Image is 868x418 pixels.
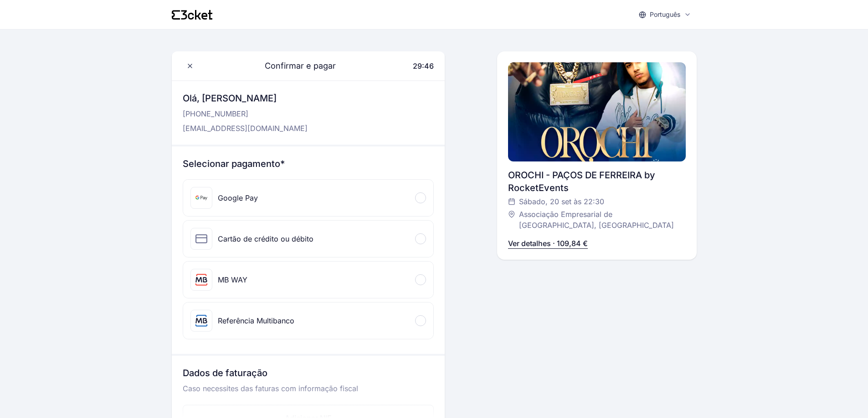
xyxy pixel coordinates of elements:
div: Cartão de crédito ou débito [218,233,313,244]
span: Sábado, 20 set às 22:30 [519,196,604,207]
div: Referência Multibanco [218,315,294,326]
p: [EMAIL_ADDRESS][DOMAIN_NAME] [183,123,308,134]
p: Português [650,10,680,19]
div: MB WAY [218,274,247,285]
p: [PHONE_NUMBER] [183,108,308,119]
p: Caso necessites das faturas com informação fiscal [183,383,434,401]
h3: Olá, [PERSON_NAME] [183,92,308,105]
span: Associação Empresarial de [GEOGRAPHIC_DATA], [GEOGRAPHIC_DATA] [519,209,677,231]
p: Ver detalhes · 109,84 € [508,238,588,249]
div: OROCHI - PAÇOS DE FERREIRA by RocketEvents [508,169,686,194]
h3: Selecionar pagamento* [183,157,434,170]
h3: Dados de faturação [183,367,434,383]
div: Google Pay [218,192,258,203]
span: Confirmar e pagar [254,60,336,72]
span: 29:46 [413,61,434,71]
